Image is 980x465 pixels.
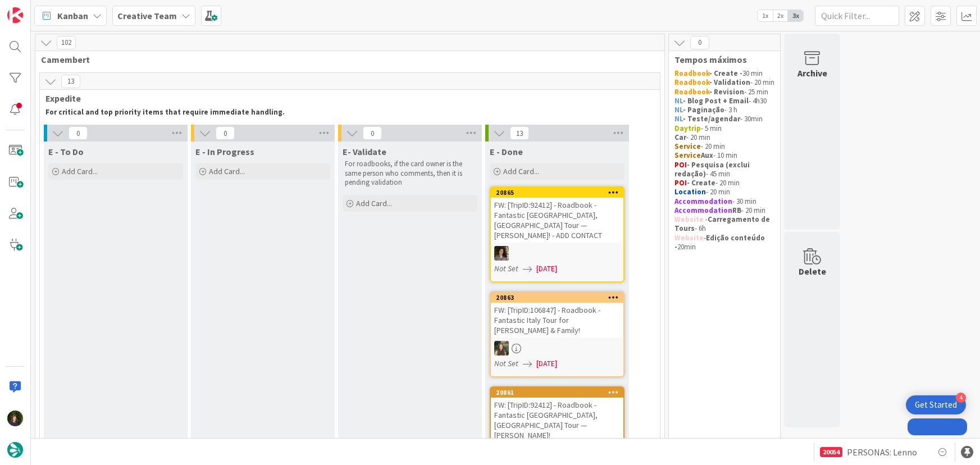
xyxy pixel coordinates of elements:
strong: - Blog Post + Email [683,96,749,106]
div: Get Started [915,399,957,411]
p: For roadbooks, if the card owner is the same person who comments, then it is pending validation [345,159,475,187]
strong: Roadbook [674,77,709,87]
strong: - Teste/agendar [683,114,740,124]
strong: NL [674,96,683,106]
p: - 25 min [674,88,774,97]
strong: - Revision [709,87,744,97]
strong: POI [674,160,687,170]
strong: Accommodation [674,206,732,215]
p: - 20 min [674,133,774,142]
span: 13 [510,126,529,140]
div: Archive [797,66,827,80]
span: 102 [57,36,76,49]
strong: Service [674,151,701,160]
span: Add Card... [62,166,98,176]
a: 20863FW: [TripID:106847] - Roadbook - Fantastic Italy Tour for [PERSON_NAME] & Family!IGNot Set[D... [490,291,625,377]
div: FW: [TripID:92412] - Roadbook - Fantastic [GEOGRAPHIC_DATA], [GEOGRAPHIC_DATA] Tour — [PERSON_NAM... [491,198,623,243]
strong: Car [674,133,686,142]
span: 1x [758,10,773,21]
p: - - 6h [674,215,774,234]
span: Add Card... [356,198,392,208]
span: 2x [773,10,788,21]
span: 0 [216,126,235,140]
p: - 3 h [674,106,774,115]
div: 4 [956,393,966,403]
div: 20863FW: [TripID:106847] - Roadbook - Fantastic Italy Tour for [PERSON_NAME] & Family! [491,293,623,338]
div: MS [491,246,623,261]
div: 20861 [496,389,623,396]
span: 0 [69,126,88,140]
p: - 20 min [674,142,774,151]
span: E - To Do [48,146,84,157]
strong: - Create [687,178,715,188]
strong: Roadbook [674,87,709,97]
img: MC [7,411,23,426]
span: Add Card... [503,166,539,176]
span: 13 [61,75,80,88]
span: Add Card... [209,166,245,176]
strong: - Paginação [683,105,724,115]
span: Camembert [41,54,650,65]
div: 20861 [491,388,623,398]
i: Not Set [494,263,518,273]
p: - 20 min [674,78,774,87]
div: Delete [799,265,826,278]
span: 0 [690,36,709,49]
div: FW: [TripID:92412] - Roadbook - Fantastic [GEOGRAPHIC_DATA], [GEOGRAPHIC_DATA] Tour — [PERSON_NAME]! [491,398,623,443]
div: 20865 [496,189,623,197]
strong: Carregamento de Tours [674,215,772,233]
div: 20865FW: [TripID:92412] - Roadbook - Fantastic [GEOGRAPHIC_DATA], [GEOGRAPHIC_DATA] Tour — [PERSO... [491,188,623,243]
strong: Roadbook [674,69,709,78]
span: [DATE] [536,263,557,275]
div: 20861FW: [TripID:92412] - Roadbook - Fantastic [GEOGRAPHIC_DATA], [GEOGRAPHIC_DATA] Tour — [PERSO... [491,388,623,443]
strong: Website [674,233,704,243]
strong: POI [674,178,687,188]
img: MS [494,246,509,261]
p: - 45 min [674,161,774,179]
strong: RB [732,206,741,215]
div: IG [491,341,623,355]
strong: Service [674,142,701,151]
strong: NL [674,114,683,124]
div: 20054 [820,447,842,457]
strong: Edição conteúdo - [674,233,767,252]
strong: Accommodation [674,197,732,206]
b: Creative Team [117,10,177,21]
span: 0 [363,126,382,140]
strong: For critical and top priority items that require immediate handling. [45,107,285,117]
span: E - Done [490,146,523,157]
strong: Aux [701,151,713,160]
span: Expedite [45,93,646,104]
p: - 20min [674,234,774,252]
p: - 5 min [674,124,774,133]
span: 3x [788,10,803,21]
div: Open Get Started checklist, remaining modules: 4 [906,395,966,414]
img: Visit kanbanzone.com [7,7,23,23]
p: - 4h30 [674,97,774,106]
i: Not Set [494,358,518,368]
p: 30 min [674,69,774,78]
strong: - Create - [709,69,742,78]
span: Kanban [57,9,88,22]
input: Quick Filter... [815,6,899,26]
p: - 10 min [674,151,774,160]
div: 20863 [491,293,623,303]
p: - 30 min [674,197,774,206]
strong: Website [674,215,704,224]
span: [DATE] [536,358,557,370]
span: PERSONAS: Lenno [847,445,917,459]
div: 20865 [491,188,623,198]
strong: Daytrip [674,124,701,133]
span: E - In Progress [195,146,254,157]
p: - 20 min [674,179,774,188]
strong: Location [674,187,706,197]
span: Tempos máximos [674,54,766,65]
a: 20865FW: [TripID:92412] - Roadbook - Fantastic [GEOGRAPHIC_DATA], [GEOGRAPHIC_DATA] Tour — [PERSO... [490,186,625,282]
div: FW: [TripID:106847] - Roadbook - Fantastic Italy Tour for [PERSON_NAME] & Family! [491,303,623,338]
strong: - Validation [709,77,750,87]
strong: - Pesquisa (exclui redação) [674,160,751,179]
div: 20863 [496,294,623,302]
strong: NL [674,105,683,115]
span: E- Validate [343,146,386,157]
p: - 20 min [674,206,774,215]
